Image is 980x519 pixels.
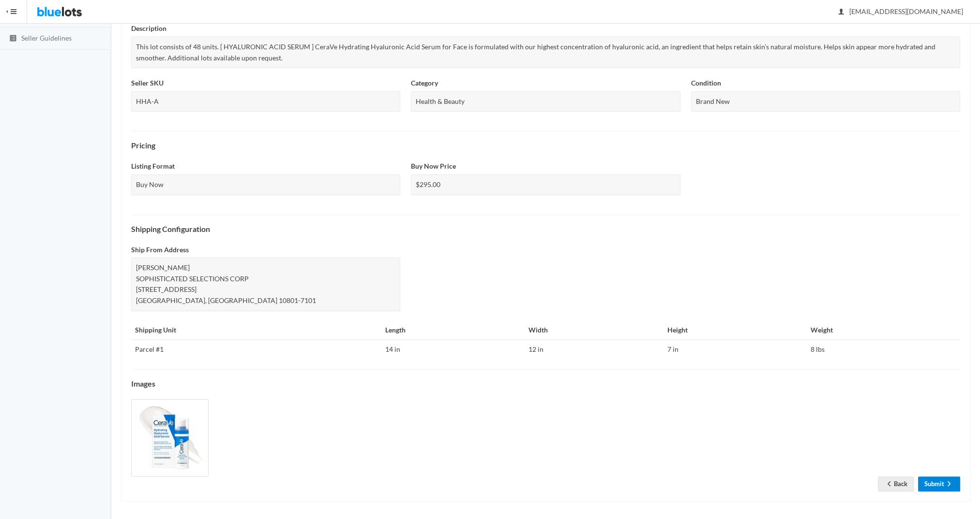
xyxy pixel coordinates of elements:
span: Seller Guidelines [21,34,72,42]
label: Listing Format [131,161,175,172]
label: Description [131,23,166,34]
td: 12 in [525,340,663,359]
ion-icon: arrow back [884,480,894,489]
td: Parcel #1 [131,340,381,359]
span: [EMAIL_ADDRESS][DOMAIN_NAME] [839,7,963,15]
div: $295.00 [411,174,680,195]
ion-icon: arrow forward [944,480,954,489]
td: 14 in [381,340,525,359]
td: 7 in [663,340,807,359]
th: Height [663,321,807,340]
th: Width [525,321,663,340]
label: Buy Now Price [411,161,456,172]
a: Submitarrow forward [918,476,960,491]
h4: Pricing [131,141,960,150]
div: Buy Now [131,174,400,195]
a: arrow backBack [878,476,914,491]
ion-icon: list box [8,34,18,43]
label: Ship From Address [131,245,189,256]
th: Shipping Unit [131,321,381,340]
th: Length [381,321,525,340]
div: [PERSON_NAME] SOPHISTICATED SELECTIONS CORP [STREET_ADDRESS] [GEOGRAPHIC_DATA], [GEOGRAPHIC_DATA]... [131,258,400,311]
div: Brand New [691,91,960,112]
th: Weight [807,321,960,340]
img: 53776724-a0ad-4056-8a9f-67d2537f39b4-1756691921.jpg [131,399,209,476]
label: Category [411,78,438,89]
label: Seller SKU [131,78,164,89]
label: Condition [691,78,721,89]
div: This lot consists of 48 units. [ HYALURONIC ACID SERUM ] CeraVe Hydrating Hyaluronic Acid Serum f... [131,37,960,68]
h4: Images [131,379,960,388]
div: Health & Beauty [411,91,680,112]
div: HHA-A [131,91,400,112]
ion-icon: person [836,8,846,17]
td: 8 lbs [807,340,960,359]
h4: Shipping Configuration [131,225,960,233]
